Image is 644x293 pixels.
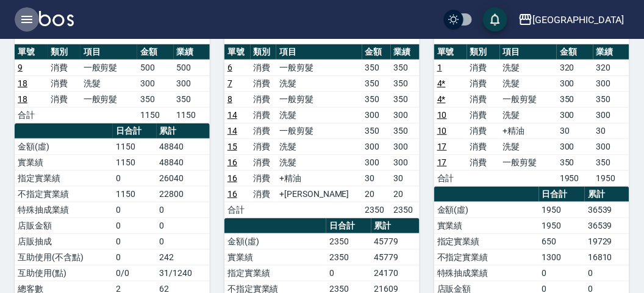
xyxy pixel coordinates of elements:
[371,218,420,234] th: 累計
[48,60,80,75] td: 消費
[585,249,629,265] td: 16810
[113,139,156,154] td: 1150
[18,78,27,88] a: 18
[224,202,251,218] td: 合計
[137,91,173,107] td: 350
[113,265,156,281] td: 0/0
[391,91,420,107] td: 350
[467,60,500,75] td: 消費
[276,186,362,202] td: +[PERSON_NAME]
[224,249,326,265] td: 實業績
[276,123,362,139] td: 一般剪髮
[362,44,391,60] th: 金額
[227,126,237,136] a: 14
[557,170,593,186] td: 1950
[362,186,391,202] td: 20
[48,44,80,60] th: 類別
[227,63,232,72] a: 6
[467,44,500,60] th: 類別
[224,44,251,60] th: 單號
[174,107,210,123] td: 1150
[251,123,277,139] td: 消費
[157,202,210,218] td: 0
[362,107,391,123] td: 300
[434,265,539,281] td: 特殊抽成業績
[227,173,237,183] a: 16
[227,142,237,151] a: 15
[15,202,113,218] td: 特殊抽成業績
[539,265,585,281] td: 0
[500,75,557,91] td: 洗髮
[15,44,48,60] th: 單號
[557,44,593,60] th: 金額
[174,91,210,107] td: 350
[539,249,585,265] td: 1300
[585,218,629,233] td: 36539
[326,249,371,265] td: 2350
[391,202,420,218] td: 2350
[18,94,27,104] a: 18
[15,170,113,186] td: 指定實業績
[593,91,629,107] td: 350
[157,186,210,202] td: 22800
[585,233,629,249] td: 19729
[157,123,210,139] th: 累計
[227,189,237,199] a: 16
[434,170,467,186] td: 合計
[500,44,557,60] th: 項目
[15,139,113,154] td: 金額(虛)
[500,139,557,154] td: 洗髮
[113,249,156,265] td: 0
[371,233,420,249] td: 45779
[557,60,593,75] td: 320
[137,75,173,91] td: 300
[276,75,362,91] td: 洗髮
[500,154,557,170] td: 一般剪髮
[593,154,629,170] td: 350
[48,91,80,107] td: 消費
[371,249,420,265] td: 45779
[15,44,210,123] table: a dense table
[434,218,539,233] td: 實業績
[227,110,237,120] a: 14
[157,139,210,154] td: 48840
[276,170,362,186] td: +精油
[593,139,629,154] td: 300
[500,60,557,75] td: 洗髮
[224,44,420,218] table: a dense table
[434,202,539,218] td: 金額(虛)
[224,265,326,281] td: 指定實業績
[48,75,80,91] td: 消費
[174,75,210,91] td: 300
[434,44,629,187] table: a dense table
[593,123,629,139] td: 30
[593,75,629,91] td: 300
[113,123,156,139] th: 日合計
[391,170,420,186] td: 30
[251,107,277,123] td: 消費
[362,154,391,170] td: 300
[39,11,74,26] img: Logo
[157,170,210,186] td: 26040
[251,154,277,170] td: 消費
[15,249,113,265] td: 互助使用(不含點)
[137,107,173,123] td: 1150
[80,91,137,107] td: 一般剪髮
[276,107,362,123] td: 洗髮
[500,123,557,139] td: +精油
[251,75,277,91] td: 消費
[157,249,210,265] td: 242
[500,91,557,107] td: 一般剪髮
[467,154,500,170] td: 消費
[251,44,277,60] th: 類別
[276,44,362,60] th: 項目
[227,94,232,104] a: 8
[362,202,391,218] td: 2350
[157,154,210,170] td: 48840
[391,123,420,139] td: 350
[371,265,420,281] td: 24170
[174,44,210,60] th: 業績
[326,233,371,249] td: 2350
[557,154,593,170] td: 350
[362,170,391,186] td: 30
